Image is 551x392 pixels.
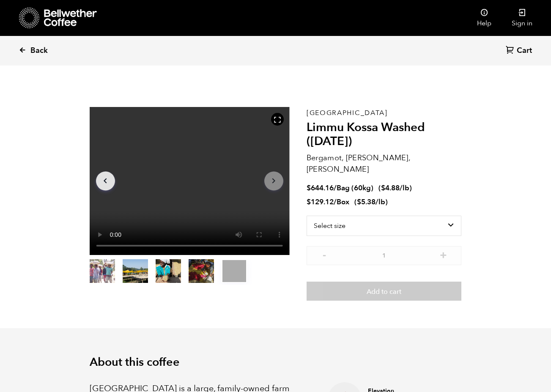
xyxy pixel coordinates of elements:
[337,183,373,193] span: Bag (60kg)
[90,107,290,255] video: Your browser does not support the video tag.
[357,197,376,207] bdi: 5.38
[222,260,246,282] video: Your browser does not support the video tag.
[307,183,311,193] span: $
[307,183,334,193] bdi: 644.16
[307,197,334,207] bdi: 129.12
[90,356,462,369] h2: About this coffee
[381,183,385,193] span: $
[400,183,409,193] span: /lb
[438,250,449,259] button: +
[506,45,534,57] a: Cart
[357,197,361,207] span: $
[376,197,385,207] span: /lb
[378,183,412,193] span: ( )
[307,121,462,149] h2: Limmu Kossa Washed ([DATE])
[334,183,337,193] span: /
[307,282,462,301] button: Add to cart
[337,197,349,207] span: Box
[517,46,532,56] span: Cart
[307,152,462,175] p: Bergamot, [PERSON_NAME], [PERSON_NAME]
[354,197,388,207] span: ( )
[381,183,400,193] bdi: 4.88
[30,46,48,56] span: Back
[334,197,337,207] span: /
[319,250,330,259] button: -
[307,197,311,207] span: $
